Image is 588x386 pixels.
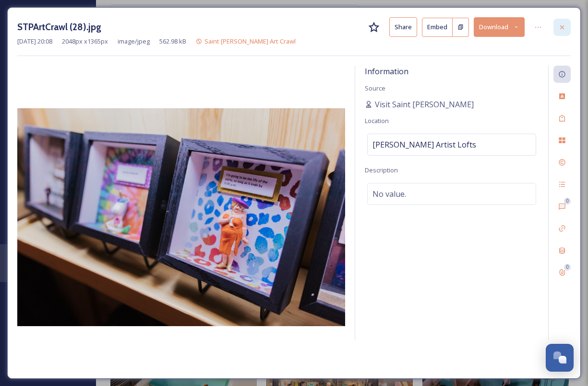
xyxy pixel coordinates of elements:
[365,84,385,92] span: Source
[372,188,406,200] span: No value.
[422,18,453,37] button: Embed
[365,116,389,125] span: Location
[564,264,571,271] div: 0
[389,17,417,37] button: Share
[62,37,108,46] span: 2048 px x 1365 px
[17,37,52,46] span: [DATE] 20:08
[118,37,150,46] span: image/jpeg
[365,66,408,77] span: Information
[474,17,525,37] button: Download
[564,198,571,204] div: 0
[365,166,398,174] span: Description
[159,37,186,46] span: 562.98 kB
[17,20,101,34] h3: STPArtCrawl (28).jpg
[204,37,296,45] span: Saint [PERSON_NAME] Art Crawl
[372,139,476,150] span: [PERSON_NAME] Artist Lofts
[17,108,345,326] img: 5-wl-fd9a08cc-e37c-4dbf-9adc-15b5e27e9a56.jpg
[546,344,574,372] button: Open Chat
[375,99,474,110] span: Visit Saint [PERSON_NAME]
